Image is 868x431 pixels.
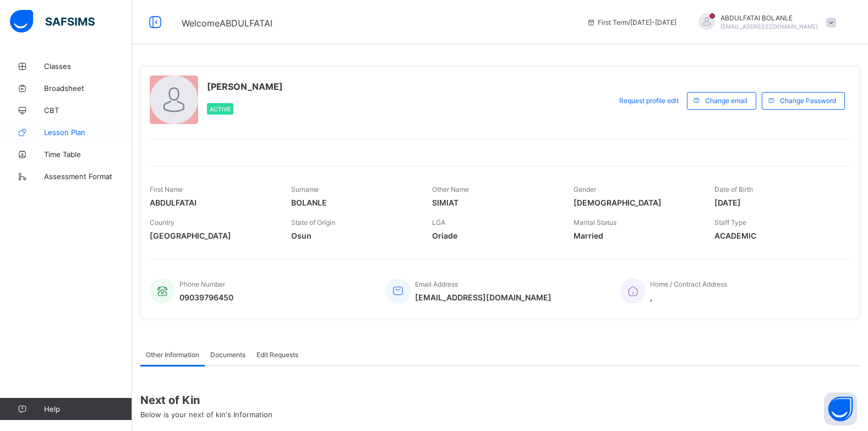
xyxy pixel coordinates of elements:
span: session/term information [587,18,676,26]
span: Marital Status [574,218,616,227]
span: Assessment Format [44,172,132,181]
span: [GEOGRAPHIC_DATA] [150,231,275,240]
span: Gender [574,185,596,193]
span: 09039796450 [179,293,233,302]
span: SIMIAT [432,198,557,207]
span: Time Table [44,150,132,159]
span: Osun [291,231,416,240]
span: Documents [210,351,245,359]
div: ABDULFATAIBOLANLE [687,13,842,31]
span: [DATE] [714,198,839,207]
span: [EMAIL_ADDRESS][DOMAIN_NAME] [720,23,818,30]
span: Surname [291,185,319,193]
span: Next of Kin [140,394,860,407]
span: , [650,293,727,302]
span: CBT [44,106,132,115]
span: ACADEMIC [714,231,839,240]
span: [PERSON_NAME] [207,81,283,92]
span: [EMAIL_ADDRESS][DOMAIN_NAME] [415,293,552,302]
span: Country [150,218,174,227]
span: Classes [44,62,132,71]
span: Staff Type [714,218,746,227]
button: Open asap [824,392,857,425]
span: Married [574,231,698,240]
span: Change Password [780,96,836,105]
span: LGA [432,218,445,227]
span: Phone Number [179,280,225,288]
span: Oriade [432,231,557,240]
span: Broadsheet [44,84,132,93]
span: Below is your next of kin's Information [140,410,272,419]
img: safsims [10,10,95,33]
span: Welcome ABDULFATAI [182,18,272,29]
span: Lesson Plan [44,128,132,137]
span: Other Name [432,185,469,193]
span: Other Information [146,351,199,359]
span: Request profile edit [619,96,679,105]
span: Email Address [415,280,458,288]
span: Edit Requests [256,351,298,359]
span: ABDULFATAI [150,198,275,207]
span: Home / Contract Address [650,280,727,288]
span: Active [210,106,231,112]
span: [DEMOGRAPHIC_DATA] [574,198,698,207]
span: First Name [150,185,183,193]
span: State of Origin [291,218,335,227]
span: ABDULFATAI BOLANLE [720,14,818,22]
span: Help [44,405,132,413]
span: BOLANLE [291,198,416,207]
span: Date of Birth [714,185,753,193]
span: Change email [705,96,747,105]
